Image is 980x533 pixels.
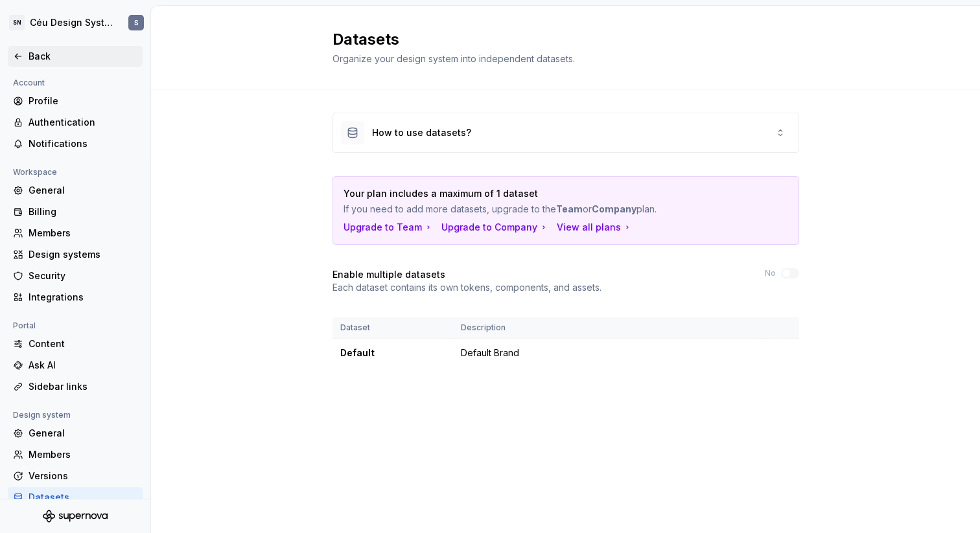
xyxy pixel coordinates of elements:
[29,95,137,108] div: Profile
[453,339,765,368] td: Default Brand
[29,291,137,304] div: Integrations
[43,510,108,523] svg: Supernova Logo
[332,29,784,50] h2: Datasets
[8,244,143,265] a: Design systems
[8,423,143,444] a: General
[332,53,575,64] span: Organize your design system into independent datasets.
[29,491,137,504] div: Datasets
[29,50,137,63] div: Back
[8,376,143,397] a: Sidebar links
[29,116,137,129] div: Authentication
[8,444,143,465] a: Members
[29,137,137,150] div: Notifications
[29,269,137,282] div: Security
[29,248,137,261] div: Design systems
[8,112,143,133] a: Authentication
[8,407,76,423] div: Design system
[556,203,583,214] strong: Team
[332,281,601,294] p: Each dataset contains its own tokens, components, and assets.
[29,427,137,440] div: General
[8,91,143,111] a: Profile
[8,318,41,334] div: Portal
[332,268,445,281] h4: Enable multiple datasets
[8,487,143,508] a: Datasets
[8,133,143,154] a: Notifications
[344,221,434,234] button: Upgrade to Team
[8,223,143,244] a: Members
[29,184,137,197] div: General
[9,15,25,30] div: SN
[29,359,137,372] div: Ask AI
[30,16,113,29] div: Céu Design System
[29,448,137,461] div: Members
[8,75,50,91] div: Account
[8,46,143,67] a: Back
[340,346,445,359] div: Default
[8,201,143,222] a: Billing
[592,203,636,214] strong: Company
[134,17,139,28] div: S
[29,380,137,393] div: Sidebar links
[441,221,549,234] button: Upgrade to Company
[344,203,697,216] p: If you need to add more datasets, upgrade to the or plan.
[29,337,137,350] div: Content
[29,470,137,482] div: Versions
[332,317,453,339] th: Dataset
[557,221,633,234] button: View all plans
[8,266,143,286] a: Security
[29,205,137,218] div: Billing
[8,466,143,486] a: Versions
[29,227,137,240] div: Members
[8,287,143,308] a: Integrations
[8,164,62,180] div: Workspace
[8,180,143,201] a: General
[372,126,471,139] div: How to use datasets?
[765,268,776,278] label: No
[344,187,697,200] p: Your plan includes a maximum of 1 dataset
[453,317,765,339] th: Description
[3,8,148,37] button: SNCéu Design SystemS
[8,334,143,354] a: Content
[8,355,143,376] a: Ask AI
